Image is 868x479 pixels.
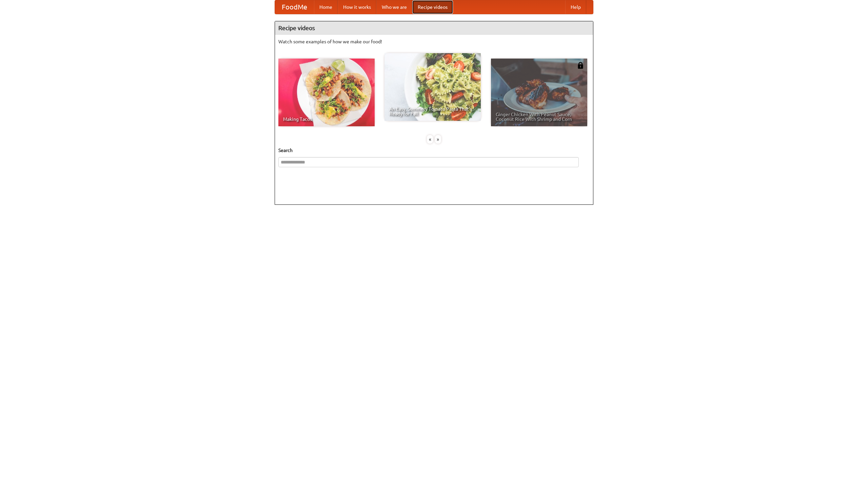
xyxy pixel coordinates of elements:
a: Help [565,0,586,14]
a: FoodMe [275,0,314,14]
img: 483408.png [577,62,584,69]
h5: Search [278,147,590,154]
a: Making Tacos [278,59,375,126]
a: Who we are [376,0,412,14]
span: Making Tacos [283,117,370,122]
a: How it works [338,0,376,14]
a: Home [314,0,338,14]
h4: Recipe videos [275,21,593,35]
p: Watch some examples of how we make our food! [278,38,590,45]
span: An Easy, Summery Tomato Pasta That's Ready for Fall [389,107,476,116]
div: « [427,135,433,144]
div: » [435,135,441,144]
a: Recipe videos [412,0,453,14]
a: An Easy, Summery Tomato Pasta That's Ready for Fall [384,53,481,121]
